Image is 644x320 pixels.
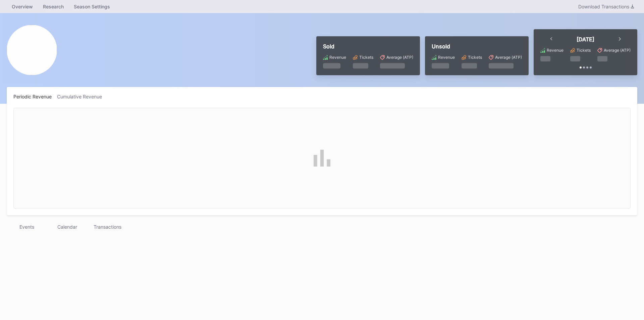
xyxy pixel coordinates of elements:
[13,94,57,99] div: Periodic Revenue
[468,55,482,60] div: Tickets
[575,2,637,11] button: Download Transactions
[57,94,107,99] div: Cumulative Revenue
[7,222,47,232] div: Events
[547,48,563,53] div: Revenue
[577,48,591,53] div: Tickets
[495,55,522,60] div: Average (ATP)
[47,222,87,232] div: Calendar
[578,4,634,9] div: Download Transactions
[386,55,413,60] div: Average (ATP)
[359,55,373,60] div: Tickets
[577,36,594,43] div: [DATE]
[69,2,115,11] a: Season Settings
[323,43,413,50] div: Sold
[87,222,127,232] div: Transactions
[438,55,455,60] div: Revenue
[7,2,38,11] a: Overview
[432,43,522,50] div: Unsold
[329,55,346,60] div: Revenue
[604,48,631,53] div: Average (ATP)
[38,2,69,11] a: Research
